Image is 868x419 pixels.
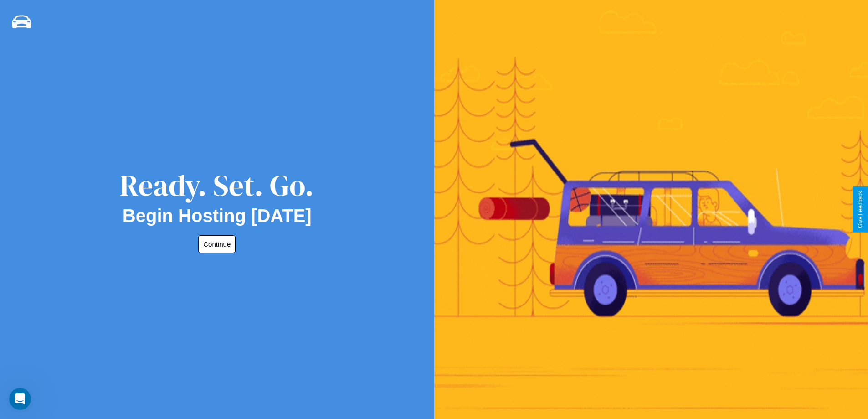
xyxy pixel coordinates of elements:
[120,165,314,206] div: Ready. Set. Go.
[123,206,312,226] h2: Begin Hosting [DATE]
[198,235,236,253] button: Continue
[9,388,31,410] iframe: Intercom live chat
[857,191,863,228] div: Give Feedback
